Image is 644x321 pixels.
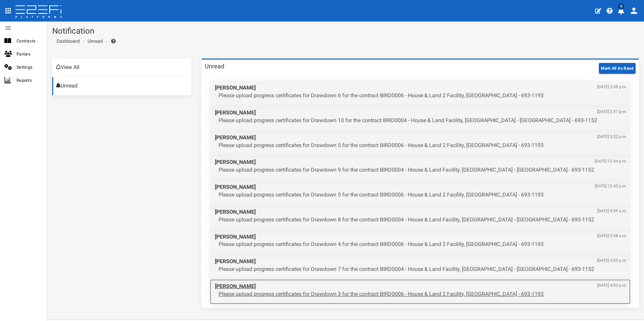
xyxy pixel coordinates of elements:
span: [DATE] 2:57 p.m. [597,109,627,115]
span: [PERSON_NAME] [215,208,627,216]
a: [PERSON_NAME][DATE] 2:58 p.m. Please upload progress certificates for Drawdown 6 for the contract... [210,81,631,106]
a: [PERSON_NAME][DATE] 9:58 a.m. Please upload progress certificates for Drawdown 4 for the contract... [210,230,631,255]
span: [DATE] 3:22 p.m. [597,134,627,140]
h3: Unread [205,63,224,69]
h1: Notification [52,27,639,35]
a: [PERSON_NAME][DATE] 4:02 p.m. Please upload progress certificates for Drawdown 3 for the contract... [210,279,631,304]
span: [PERSON_NAME] [215,158,627,166]
a: Mark All As Read [599,65,636,71]
p: Please upload progress certificates for Drawdown 9 for the contract BIRD0004 - House & Land Facil... [219,166,627,174]
span: [DATE] 12:43 p.m. [595,183,627,189]
a: View All [52,59,191,77]
a: Unread [52,77,191,95]
span: Contracts [17,37,41,45]
span: [DATE] 12:44 p.m. [595,158,627,164]
span: [DATE] 2:58 p.m. [597,84,627,90]
a: [PERSON_NAME][DATE] 12:43 p.m. Please upload progress certificates for Drawdown 5 for the contrac... [210,180,631,205]
a: [PERSON_NAME][DATE] 9:59 a.m. Please upload progress certificates for Drawdown 8 for the contract... [210,205,631,230]
a: Unread [88,38,103,44]
span: [PERSON_NAME] [215,258,627,265]
a: [PERSON_NAME][DATE] 4:03 p.m. Please upload progress certificates for Drawdown 7 for the contract... [210,254,631,279]
p: Please upload progress certificates for Drawdown 4 for the contract BIRD0006 - House & Land 2 Fac... [219,241,627,248]
span: Reports [17,76,41,84]
span: [DATE] 4:03 p.m. [597,258,627,263]
span: [DATE] 9:58 a.m. [597,233,627,239]
p: Please upload progress certificates for Drawdown 5 for the contract BIRD0006 - House & Land 2 Fac... [219,191,627,199]
p: Please upload progress certificates for Drawdown 3 for the contract BIRD0006 - House & Land 2 Fac... [219,290,627,298]
span: Dashboard [54,38,80,44]
p: Please upload progress certificates for Drawdown 5 for the contract BIRD0006 - House & Land 2 Fac... [219,142,627,149]
span: [PERSON_NAME] [215,283,627,290]
p: Please upload progress certificates for Drawdown 6 for the contract BIRD0006 - House & Land 2 Fac... [219,92,627,100]
span: [DATE] 9:59 a.m. [597,208,627,214]
p: Please upload progress certificates for Drawdown 10 for the contract BIRD0004 - House & Land Faci... [219,117,627,124]
span: Settings [17,63,41,71]
a: [PERSON_NAME][DATE] 3:22 p.m. Please upload progress certificates for Drawdown 5 for the contract... [210,131,631,155]
button: Mark All As Read [599,63,636,74]
p: Please upload progress certificates for Drawdown 7 for the contract BIRD0004 - House & Land Facil... [219,265,627,273]
a: [PERSON_NAME][DATE] 12:44 p.m. Please upload progress certificates for Drawdown 9 for the contrac... [210,155,631,180]
span: Parties [17,50,41,58]
span: [PERSON_NAME] [215,84,627,92]
a: Dashboard [54,38,80,44]
span: [DATE] 4:02 p.m. [597,283,627,288]
span: [PERSON_NAME] [215,183,627,191]
p: Please upload progress certificates for Drawdown 8 for the contract BIRD0004 - House & Land Facil... [219,216,627,224]
span: [PERSON_NAME] [215,233,627,241]
a: [PERSON_NAME][DATE] 2:57 p.m. Please upload progress certificates for Drawdown 10 for the contrac... [210,106,631,131]
span: [PERSON_NAME] [215,134,627,142]
span: [PERSON_NAME] [215,109,627,117]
